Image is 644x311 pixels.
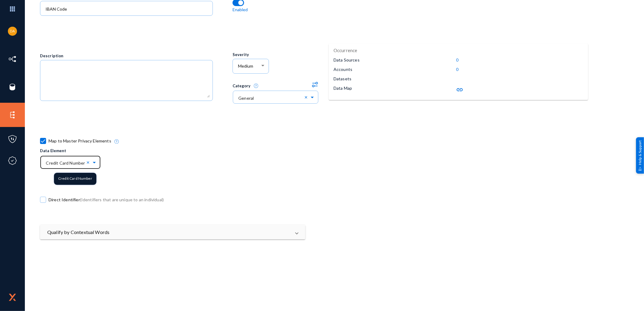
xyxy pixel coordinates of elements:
[49,136,111,145] span: Map to Master Privacy Elements
[334,66,352,72] p: Accounts
[636,137,644,174] div: Help & Support
[8,27,17,36] img: ebf464e39fb8f819280e4682df4c4349
[46,6,210,12] input: Name
[456,86,463,93] mat-icon: link
[233,6,248,13] p: Enabled
[8,156,17,165] img: icon-compliance.svg
[334,75,351,82] p: Datasets
[8,110,17,119] img: icon-elements.svg
[54,173,96,185] div: Credit Card Number
[8,135,17,144] img: icon-policies.svg
[456,66,458,72] p: 0
[238,63,253,69] span: Medium
[638,167,642,171] img: help_support.svg
[334,57,360,63] p: Data Sources
[86,159,92,165] span: Clear all
[40,148,66,153] span: Data Element
[49,195,164,204] span: Direct Identifier
[334,47,357,54] p: Occurrence
[8,55,17,64] img: icon-inventory.svg
[456,57,458,63] p: 0
[233,52,319,58] div: Severity
[3,2,22,15] img: app launcher
[47,229,291,236] mat-panel-title: Qualify by Contextual Words
[8,82,17,92] img: icon-sources.svg
[233,83,258,88] span: Category
[80,197,164,202] span: (Identifiers that are unique to an individual)
[40,53,232,59] div: Description
[304,94,310,100] span: Clear all
[40,225,305,239] mat-expansion-panel-header: Qualify by Contextual Words
[334,85,352,91] p: Data Map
